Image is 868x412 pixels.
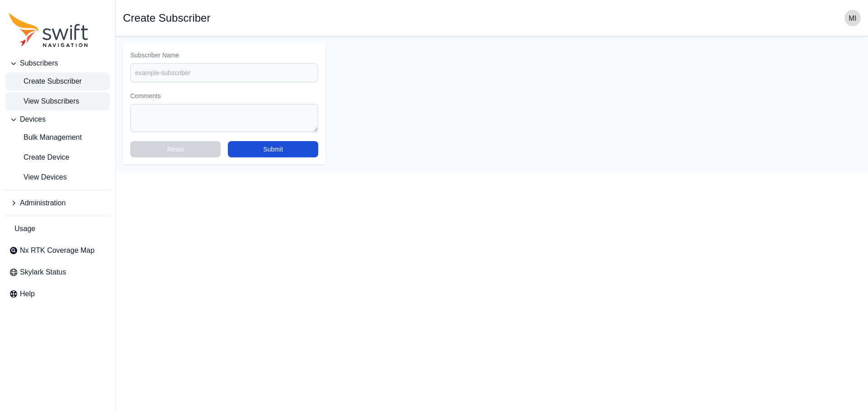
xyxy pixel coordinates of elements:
[20,267,66,278] span: Skylark Status
[5,242,110,260] a: Nx RTK Coverage Map
[5,72,110,90] a: Create Subscriber
[20,245,94,256] span: Nx RTK Coverage Map
[20,58,58,69] span: Subscribers
[20,198,66,208] span: Administration
[5,194,110,212] button: Administration
[5,285,110,303] a: Help
[5,220,110,238] a: Usage
[5,128,110,147] a: Bulk Management
[130,51,318,60] label: Subscriber Name
[20,114,46,125] span: Devices
[5,263,110,281] a: Skylark Status
[844,10,861,26] img: user photo
[9,76,82,87] span: Create Subscriber
[9,132,82,143] span: Bulk Management
[20,289,35,299] span: Help
[5,148,110,166] a: Create Device
[9,96,79,107] span: View Subscribers
[5,54,110,72] button: Subscribers
[130,141,221,157] button: Reset
[9,172,67,183] span: View Devices
[5,168,110,186] a: View Devices
[123,13,210,24] h1: Create Subscriber
[5,110,110,128] button: Devices
[228,141,318,157] button: Submit
[14,223,35,234] span: Usage
[130,91,318,100] label: Comments
[5,92,110,110] a: View Subscribers
[130,63,318,82] input: example-subscriber
[9,152,69,163] span: Create Device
